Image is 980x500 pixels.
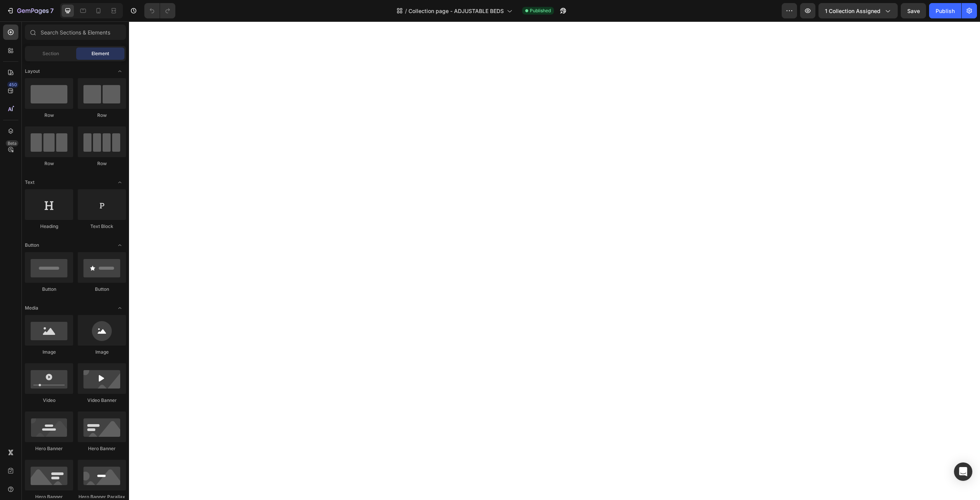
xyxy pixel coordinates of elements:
[25,305,38,311] span: Media
[929,3,961,18] button: Publish
[78,223,126,230] div: Text Block
[144,3,175,18] div: Undo/Redo
[408,7,504,15] span: Collection page - ADJUSTABLE BEDS
[25,349,73,356] div: Image
[114,239,126,251] span: Toggle open
[25,397,73,404] div: Video
[91,50,109,57] span: Element
[25,179,34,186] span: Text
[78,112,126,119] div: Row
[78,286,126,293] div: Button
[78,397,126,404] div: Video Banner
[907,8,920,14] span: Save
[25,112,73,119] div: Row
[25,286,73,293] div: Button
[6,140,18,146] div: Beta
[25,68,40,75] span: Layout
[78,160,126,167] div: Row
[936,7,955,15] div: Publish
[25,445,73,452] div: Hero Banner
[405,7,407,15] span: /
[114,176,126,189] span: Toggle open
[129,21,980,500] iframe: Design area
[818,3,898,18] button: 1 collection assigned
[114,65,126,77] span: Toggle open
[78,349,126,356] div: Image
[954,462,972,481] div: Open Intercom Messenger
[25,160,73,167] div: Row
[25,242,39,249] span: Button
[825,7,880,15] span: 1 collection assigned
[114,302,126,314] span: Toggle open
[530,7,551,14] span: Published
[25,25,126,40] input: Search Sections & Elements
[7,82,18,88] div: 450
[25,223,73,230] div: Heading
[42,50,59,57] span: Section
[50,6,54,15] p: 7
[3,3,57,18] button: 7
[901,3,926,18] button: Save
[78,445,126,452] div: Hero Banner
